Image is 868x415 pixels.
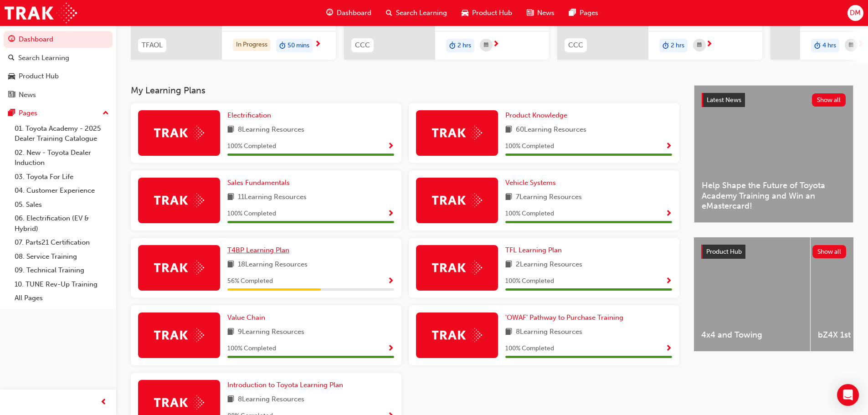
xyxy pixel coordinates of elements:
[11,263,113,277] a: 09. Technical Training
[849,40,853,51] span: calendar-icon
[4,31,113,48] a: Dashboard
[812,93,846,107] button: Show all
[8,54,15,62] span: search-icon
[11,250,113,264] a: 08. Service Training
[387,345,394,353] span: Show Progress
[702,93,846,108] a: Latest NewsShow all
[154,395,204,410] img: Trak
[432,328,482,342] img: Trak
[505,276,554,287] span: 100 % Completed
[505,313,627,323] a: 'OWAF' Pathway to Purchase Training
[238,394,304,405] span: 8 Learning Resources
[337,8,371,18] span: Dashboard
[227,246,289,254] span: T4BP Learning Plan
[154,261,204,275] img: Trak
[519,4,562,22] a: news-iconNews
[580,8,598,18] span: Pages
[822,41,836,51] span: 4 hrs
[19,71,59,82] div: Product Hub
[4,87,113,103] a: News
[142,40,163,51] span: TFAOL
[100,397,107,408] span: prev-icon
[319,4,379,22] a: guage-iconDashboard
[8,109,15,118] span: pages-icon
[387,276,394,287] button: Show Progress
[227,313,269,323] a: Value Chain
[4,105,113,122] button: Pages
[227,110,275,121] a: Electrification
[665,343,672,354] button: Show Progress
[154,193,204,207] img: Trak
[665,141,672,152] button: Show Progress
[8,91,15,99] span: news-icon
[569,7,576,19] span: pages-icon
[154,126,204,140] img: Trak
[227,245,293,256] a: T4BP Learning Plan
[663,40,669,51] span: duration-icon
[379,4,454,22] a: search-iconSearch Learning
[527,7,534,19] span: news-icon
[814,40,821,51] span: duration-icon
[505,111,567,119] span: Product Knowledge
[227,259,234,271] span: book-icon
[238,124,304,136] span: 8 Learning Resources
[665,277,672,286] span: Show Progress
[8,72,15,81] span: car-icon
[279,40,286,51] span: duration-icon
[472,8,512,18] span: Product Hub
[694,237,810,351] a: 4x4 and Towing
[702,180,846,211] span: Help Shape the Future of Toyota Academy Training and Win an eMastercard!
[11,146,113,170] a: 02. New - Toyota Dealer Induction
[432,193,482,207] img: Trak
[454,4,519,22] a: car-iconProduct Hub
[227,111,271,119] span: Electrification
[516,259,582,271] span: 2 Learning Resources
[505,327,512,338] span: book-icon
[355,40,370,51] span: CCC
[858,41,864,49] span: next-icon
[387,277,394,286] span: Show Progress
[665,276,672,287] button: Show Progress
[516,327,582,338] span: 8 Learning Resources
[387,141,394,152] button: Show Progress
[665,208,672,220] button: Show Progress
[562,4,606,22] a: pages-iconPages
[227,381,343,389] span: Introduction to Toyota Learning Plan
[837,384,859,406] div: Open Intercom Messenger
[505,141,554,152] span: 100 % Completed
[505,124,512,136] span: book-icon
[706,41,713,49] span: next-icon
[4,50,113,67] a: Search Learning
[103,108,109,119] span: up-icon
[505,259,512,271] span: book-icon
[19,90,36,100] div: News
[505,313,623,322] span: 'OWAF' Pathway to Purchase Training
[227,141,276,152] span: 100 % Completed
[847,5,863,21] button: DM
[537,8,555,18] span: News
[4,68,113,85] a: Product Hub
[505,179,556,187] span: Vehicle Systems
[462,7,468,19] span: car-icon
[387,143,394,151] span: Show Progress
[11,122,113,146] a: 01. Toyota Academy - 2025 Dealer Training Catalogue
[227,209,276,219] span: 100 % Completed
[386,7,392,19] span: search-icon
[314,41,321,49] span: next-icon
[505,245,565,256] a: TFL Learning Plan
[505,110,571,121] a: Product Knowledge
[432,261,482,275] img: Trak
[387,343,394,354] button: Show Progress
[19,108,37,118] div: Pages
[707,96,741,104] span: Latest News
[701,330,803,340] span: 4x4 and Towing
[288,41,309,51] span: 50 mins
[5,3,77,23] a: Trak
[457,41,471,51] span: 2 hrs
[11,184,113,198] a: 04. Customer Experience
[238,259,308,271] span: 18 Learning Resources
[4,29,113,105] button: DashboardSearch LearningProduct HubNews
[505,246,562,254] span: TFL Learning Plan
[701,245,846,259] a: Product HubShow all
